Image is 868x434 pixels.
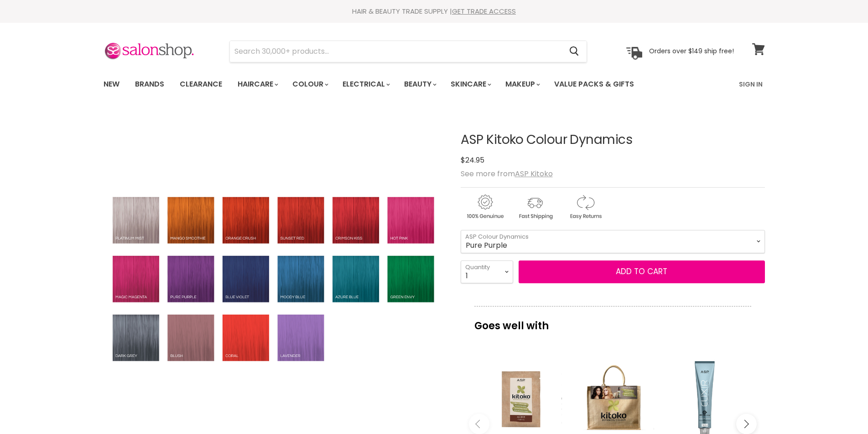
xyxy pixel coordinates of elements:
a: New [97,75,126,94]
a: Beauty [397,75,442,94]
img: genuine.gif [461,193,509,221]
ul: Main menu [97,71,687,97]
p: Orders over $149 ship free! [649,47,734,55]
select: Quantity [461,260,513,283]
p: Goes well with [474,306,751,336]
a: Electrical [336,75,395,94]
nav: Main [92,71,776,97]
img: shipping.gif [511,193,559,221]
a: Haircare [231,75,284,94]
button: Add to cart [519,260,765,283]
input: Search [230,41,562,62]
span: See more from [461,168,553,179]
span: $24.95 [461,155,484,165]
form: Product [229,41,587,62]
a: Colour [286,75,334,94]
a: GET TRADE ACCESS [452,6,516,16]
a: Clearance [173,75,229,94]
a: ASP Kitoko [515,168,553,179]
a: Makeup [499,75,546,94]
a: Sign In [733,75,768,94]
img: returns.gif [561,193,609,221]
a: Brands [128,75,171,94]
h1: ASP Kitoko Colour Dynamics [461,133,765,147]
div: HAIR & BEAUTY TRADE SUPPLY | [92,7,776,16]
a: Value Packs & Gifts [547,75,641,94]
a: Skincare [444,75,497,94]
button: Search [562,41,587,62]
